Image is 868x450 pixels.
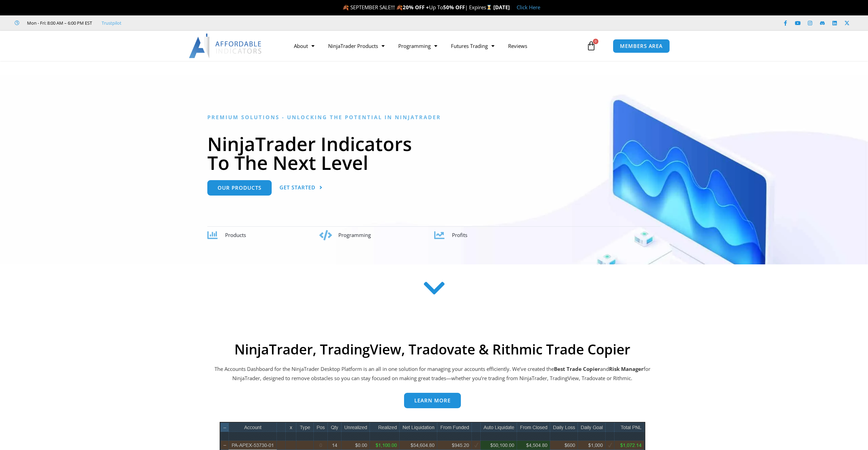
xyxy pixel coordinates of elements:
a: MEMBERS AREA [613,39,670,53]
a: NinjaTrader Products [321,38,391,54]
a: Trustpilot [102,19,121,27]
strong: 20% OFF + [403,4,429,11]
span: Programming [338,232,371,238]
span: 🍂 SEPTEMBER SALE!!! 🍂 Up To | Expires [342,4,493,11]
img: LogoAI | Affordable Indicators – NinjaTrader [189,34,262,58]
h1: NinjaTrader Indicators To The Next Level [207,134,661,172]
a: Our Products [207,180,272,196]
strong: [DATE] [493,4,510,11]
a: Futures Trading [444,38,501,54]
strong: 50% OFF [443,4,465,11]
span: Products [225,232,246,238]
a: About [287,38,321,54]
span: 0 [593,39,598,44]
img: ⌛ [487,5,492,10]
span: Our Products [218,185,261,190]
h6: Premium Solutions - Unlocking the Potential in NinjaTrader [207,114,661,121]
span: MEMBERS AREA [620,43,663,49]
a: Click Here [517,4,540,11]
span: Learn more [414,398,451,403]
strong: Risk Manager [609,365,644,372]
a: Programming [391,38,444,54]
a: Learn more [404,393,461,408]
a: 0 [576,36,606,56]
span: Profits [452,232,467,238]
b: Best Trade Copier [554,365,600,372]
span: Get Started [280,185,315,190]
nav: Menu [287,38,585,54]
h2: NinjaTrader, TradingView, Tradovate & Rithmic Trade Copier [213,341,651,358]
a: Reviews [501,38,534,54]
span: Mon - Fri: 8:00 AM – 6:00 PM EST [25,19,92,27]
a: Get Started [280,180,323,196]
p: The Accounts Dashboard for the NinjaTrader Desktop Platform is an all in one solution for managin... [213,364,651,384]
